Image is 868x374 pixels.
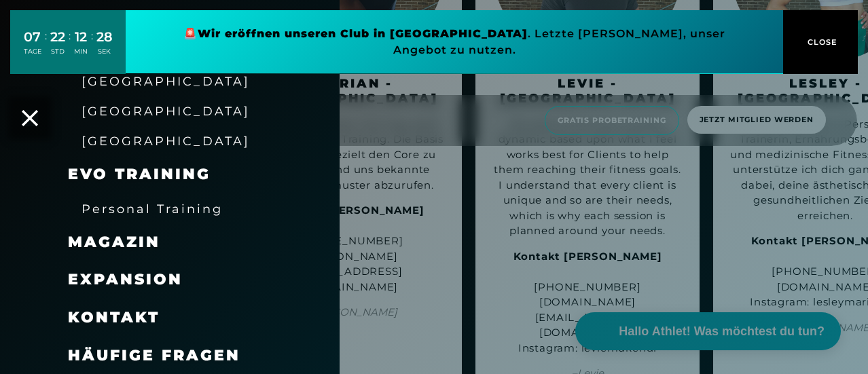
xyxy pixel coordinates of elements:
a: [GEOGRAPHIC_DATA] [82,102,250,119]
span: [GEOGRAPHIC_DATA] [82,104,250,118]
div: TAGE [24,47,41,56]
div: 28 [96,27,113,47]
div: 12 [74,27,88,47]
a: [GEOGRAPHIC_DATA] [82,132,250,149]
div: STD [50,47,65,56]
div: 07 [24,27,41,47]
div: MIN [74,47,88,56]
div: 22 [50,27,65,47]
span: CLOSE [804,36,837,48]
span: [GEOGRAPHIC_DATA] [82,134,250,148]
div: : [69,29,71,64]
div: : [91,29,93,64]
button: CLOSE [783,10,858,74]
div: : [45,29,47,64]
div: SEK [96,47,113,56]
